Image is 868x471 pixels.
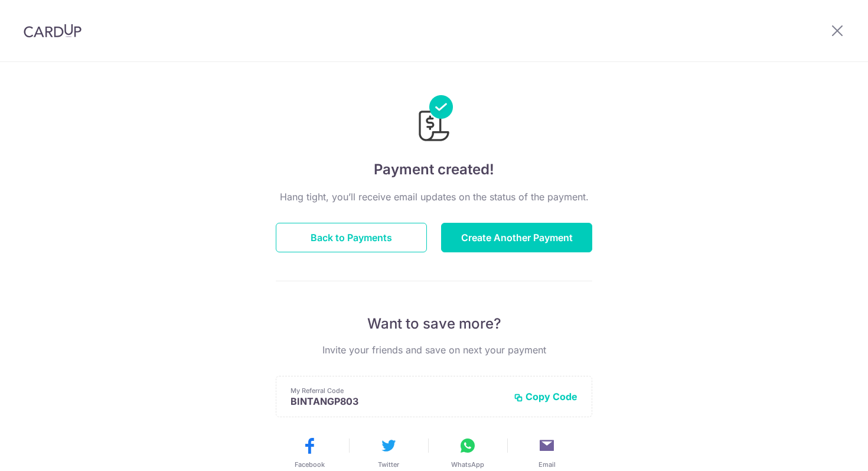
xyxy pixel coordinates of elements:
span: Facebook [295,460,325,469]
button: WhatsApp [433,436,502,469]
button: Back to Payments [276,223,427,252]
p: My Referral Code [291,386,504,395]
button: Facebook [275,436,344,469]
iframe: Opens a widget where you can find more information [792,436,856,465]
h4: Payment created! [276,159,592,180]
button: Twitter [354,436,423,469]
p: BINTANGP803 [291,395,504,407]
span: Twitter [378,460,399,469]
p: Invite your friends and save on next your payment [276,343,592,357]
p: Want to save more? [276,314,592,333]
span: Email [539,460,556,469]
img: Payments [415,95,453,145]
span: WhatsApp [451,460,484,469]
img: CardUp [24,24,81,38]
button: Email [512,436,582,469]
button: Create Another Payment [441,223,592,252]
p: Hang tight, you’ll receive email updates on the status of the payment. [276,190,592,204]
button: Copy Code [514,391,577,402]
